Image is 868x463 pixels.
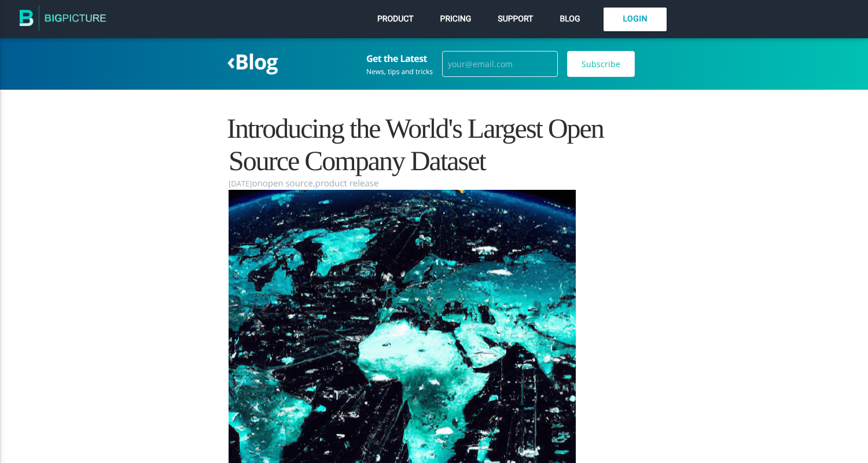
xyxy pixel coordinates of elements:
[557,12,583,27] a: Blog
[315,178,379,189] a: product release
[495,12,536,27] a: Support
[227,45,235,76] span: ‹
[229,177,639,190] section: on ,
[263,178,313,189] a: open source
[567,51,635,78] input: Subscribe
[227,47,278,76] a: ‹Blog
[377,14,414,24] span: Product
[604,8,667,31] a: Login
[20,5,106,34] img: The BigPicture.io Blog
[229,113,639,177] h1: Introducing the World's Largest Open Source Company Dataset
[442,51,558,78] input: your@email.com
[229,177,252,190] time: [DATE]
[437,12,475,27] a: Pricing
[374,12,417,27] a: Product
[366,68,433,75] div: News, tips and tricks
[440,14,472,24] span: Pricing
[366,53,433,64] h3: Get the Latest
